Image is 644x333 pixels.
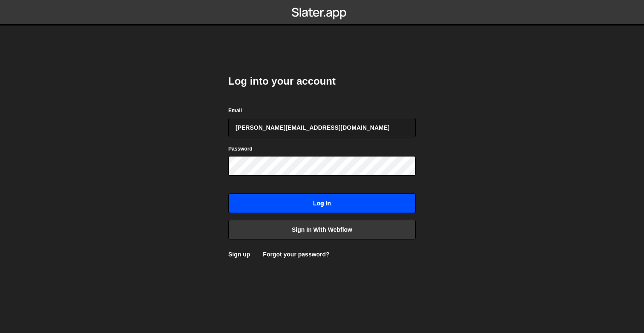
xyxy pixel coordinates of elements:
[228,145,253,153] label: Password
[228,74,416,88] h2: Log into your account
[228,194,416,213] input: Log in
[263,251,329,258] a: Forgot your password?
[228,220,416,239] a: Sign in with Webflow
[228,251,250,258] a: Sign up
[228,106,242,115] label: Email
